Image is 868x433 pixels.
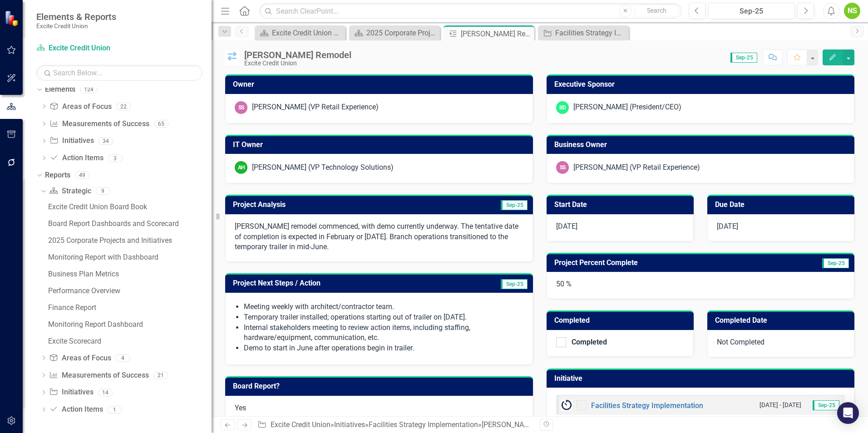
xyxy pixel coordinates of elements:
[80,86,98,93] div: 124
[257,420,533,430] div: » » »
[99,137,113,145] div: 34
[116,103,131,110] div: 22
[730,53,757,63] span: Sep-25
[334,420,365,429] a: Initiatives
[36,65,202,81] input: Search Below...
[554,259,776,267] h3: Project Percent Complete
[98,389,113,396] div: 14
[555,27,626,39] div: Facilities Strategy Implementation
[45,170,70,181] a: Reports
[108,406,122,413] div: 1
[556,161,569,174] div: SS
[252,102,379,113] div: [PERSON_NAME] (VP Retail Experience)
[96,187,110,195] div: 9
[46,250,212,265] a: Monitoring Report with Dashboard
[225,50,240,65] img: Slightly Behind Schedule
[244,312,523,323] li: Temporary trailer installed; operations starting out of trailer on [DATE].
[49,387,93,398] a: Initiatives
[554,374,850,383] h3: Initiative
[36,11,116,22] span: Elements & Reports
[708,3,795,19] button: Sep-25
[49,353,111,364] a: Areas of Focus
[647,7,666,14] span: Search
[36,43,150,54] a: Excite Credit Union
[116,354,130,362] div: 4
[591,401,703,410] a: Facilities Strategy Implementation
[252,162,394,173] div: [PERSON_NAME] (VP Technology Solutions)
[48,253,212,261] div: Monitoring Report with Dashboard
[259,3,682,19] input: Search ClearPoint...
[46,267,212,281] a: Business Plan Metrics
[366,27,438,39] div: 2025 Corporate Projects and Initiatives
[554,80,850,89] h3: Executive Sponsor
[46,300,212,315] a: Finance Report
[715,201,850,209] h3: Due Date
[556,101,569,114] div: BD
[49,136,94,146] a: Initiatives
[556,222,577,231] span: [DATE]
[46,284,212,298] a: Performance Overview
[45,84,75,95] a: Elements
[244,60,351,67] div: Excite Credit Union
[813,400,839,410] span: Sep-25
[634,5,680,17] button: Search
[48,236,212,245] div: 2025 Corporate Projects and Initiatives
[5,10,20,26] img: ClearPoint Strategy
[715,316,850,325] h3: Completed Date
[711,6,792,17] div: Sep-25
[233,279,458,287] h3: Project Next Steps / Action
[49,370,148,381] a: Measurements of Success
[573,102,681,113] div: [PERSON_NAME] (President/CEO)
[48,270,212,278] div: Business Plan Metrics
[235,161,247,174] div: AH
[554,316,689,325] h3: Completed
[272,27,343,39] div: Excite Credit Union Board Book
[244,343,523,354] li: Demo to start in June after operations begin in trailer.
[554,201,689,209] h3: Start Date
[46,317,212,332] a: Monitoring Report Dashboard
[235,403,246,412] span: Yes
[482,420,566,429] div: [PERSON_NAME] Remodel
[46,216,212,231] a: Board Report Dashboards and Scorecard
[154,120,168,128] div: 65
[48,320,212,329] div: Monitoring Report Dashboard
[501,200,528,210] span: Sep-25
[49,102,111,112] a: Areas of Focus
[233,80,528,89] h3: Owner
[235,221,523,253] p: [PERSON_NAME] remodel commenced, with demo currently underway. The tentative date of completion i...
[501,279,528,289] span: Sep-25
[48,304,212,312] div: Finance Report
[233,382,528,390] h3: Board Report?
[844,3,860,19] button: NS
[244,50,351,60] div: [PERSON_NAME] Remodel
[244,323,523,344] li: Internal stakeholders meeting to review action items, including staffing, hardware/equipment, com...
[837,402,859,424] div: Open Intercom Messenger
[235,101,247,114] div: SS
[49,404,103,415] a: Action Items
[36,22,116,30] small: Excite Credit Union
[244,302,523,312] li: Meeting weekly with architect/contractor team.
[153,371,168,379] div: 21
[49,153,103,163] a: Action Items
[233,141,528,149] h3: IT Owner
[561,400,572,411] img: Ongoing
[257,27,343,39] a: Excite Credit Union Board Book
[46,334,212,349] a: Excite Scorecard
[108,154,123,162] div: 3
[554,141,850,149] h3: Business Owner
[233,201,427,209] h3: Project Analysis
[48,287,212,295] div: Performance Overview
[461,28,532,39] div: [PERSON_NAME] Remodel
[540,27,626,39] a: Facilities Strategy Implementation
[717,222,738,231] span: [DATE]
[48,220,212,228] div: Board Report Dashboards and Scorecard
[49,119,149,129] a: Measurements of Success
[75,172,89,179] div: 49
[547,272,854,299] div: 50 %
[48,203,212,211] div: Excite Credit Union Board Book
[759,401,801,409] small: [DATE] - [DATE]
[351,27,438,39] a: 2025 Corporate Projects and Initiatives
[49,186,91,197] a: Strategic
[271,420,330,429] a: Excite Credit Union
